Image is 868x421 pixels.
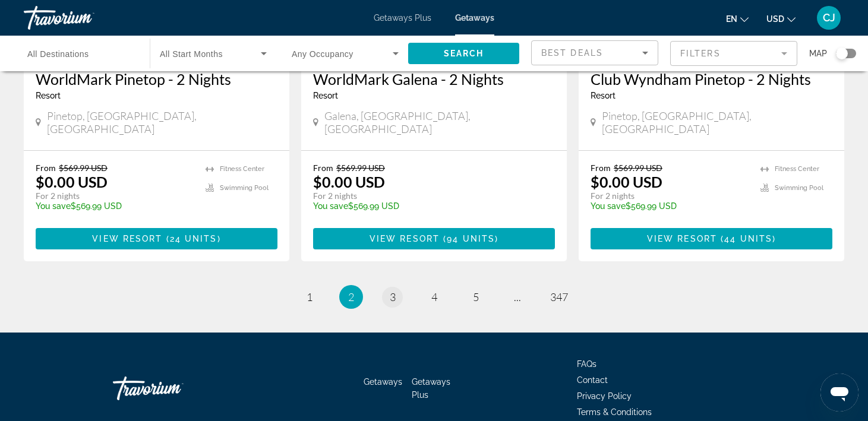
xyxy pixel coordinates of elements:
[726,14,737,24] span: en
[602,109,832,135] span: Pinetop, [GEOGRAPHIC_DATA], [GEOGRAPHIC_DATA]
[313,201,348,211] span: You save
[390,290,396,303] span: 3
[431,290,437,303] span: 4
[591,228,832,249] button: View Resort(44 units)
[809,45,827,62] span: Map
[541,46,648,60] mat-select: Sort by
[591,163,611,173] span: From
[313,228,555,249] button: View Resort(94 units)
[36,191,194,201] p: For 2 nights
[348,290,354,303] span: 2
[775,184,823,192] span: Swimming Pool
[412,377,450,400] a: Getaways Plus
[455,13,494,23] a: Getaways
[47,109,277,135] span: Pinetop, [GEOGRAPHIC_DATA], [GEOGRAPHIC_DATA]
[541,48,603,58] span: Best Deals
[647,234,717,243] span: View Resort
[313,173,385,191] p: $0.00 USD
[36,70,277,88] a: WorldMark Pinetop - 2 Nights
[473,290,479,303] span: 5
[336,163,385,173] span: $569.99 USD
[440,234,498,243] span: ( )
[59,163,108,173] span: $569.99 USD
[36,91,61,100] span: Resort
[307,290,313,303] span: 1
[577,391,632,401] a: Privacy Policy
[447,234,495,243] span: 94 units
[160,49,223,59] span: All Start Months
[577,359,596,369] a: FAQs
[717,234,776,243] span: ( )
[813,5,844,30] button: User Menu
[364,377,402,387] a: Getaways
[36,201,194,211] p: $569.99 USD
[313,163,333,173] span: From
[27,49,89,59] span: All Destinations
[370,234,440,243] span: View Resort
[591,70,832,88] a: Club Wyndham Pinetop - 2 Nights
[766,10,796,27] button: Change currency
[36,163,56,173] span: From
[823,12,835,24] span: CJ
[92,234,162,243] span: View Resort
[113,371,232,406] a: Travorium
[220,165,264,173] span: Fitness Center
[36,228,277,249] button: View Resort(24 units)
[577,407,652,417] a: Terms & Conditions
[820,373,858,411] iframe: Button to launch messaging window
[614,163,662,173] span: $569.99 USD
[444,49,484,58] span: Search
[313,70,555,88] a: WorldMark Galena - 2 Nights
[374,13,431,23] a: Getaways Plus
[550,290,568,303] span: 347
[324,109,555,135] span: Galena, [GEOGRAPHIC_DATA], [GEOGRAPHIC_DATA]
[514,290,521,303] span: ...
[220,184,269,192] span: Swimming Pool
[726,10,749,27] button: Change language
[591,173,662,191] p: $0.00 USD
[313,91,338,100] span: Resort
[724,234,772,243] span: 44 units
[408,43,519,64] button: Search
[591,201,749,211] p: $569.99 USD
[591,191,749,201] p: For 2 nights
[766,14,784,24] span: USD
[24,2,143,33] a: Travorium
[577,375,608,385] a: Contact
[591,201,626,211] span: You save
[670,40,797,67] button: Filter
[313,191,543,201] p: For 2 nights
[36,201,71,211] span: You save
[775,165,819,173] span: Fitness Center
[313,201,543,211] p: $569.99 USD
[162,234,220,243] span: ( )
[170,234,217,243] span: 24 units
[591,91,616,100] span: Resort
[36,173,108,191] p: $0.00 USD
[24,285,844,309] nav: Pagination
[292,49,353,59] span: Any Occupancy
